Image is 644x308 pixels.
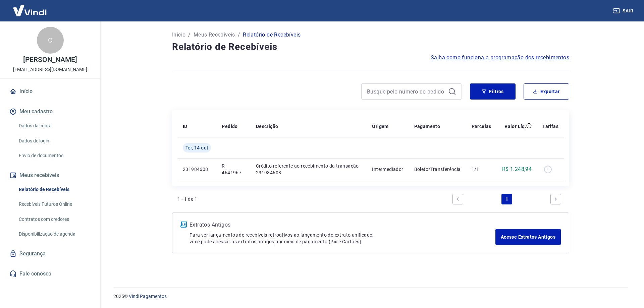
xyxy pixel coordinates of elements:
[256,163,362,176] p: Crédito referente ao recebimento da transação 231984608
[194,31,235,39] a: Meus Recebíveis
[172,31,185,39] a: Início
[501,194,512,204] a: Page 1 is your current page
[550,194,561,204] a: Next page
[502,165,532,173] p: R$ 1.248,94
[8,266,92,281] a: Fale conosco
[190,232,495,245] p: Para ver lançamentos de recebíveis retroativos ao lançamento do extrato unificado, você pode aces...
[23,56,77,63] p: [PERSON_NAME]
[542,123,558,130] p: Tarifas
[183,123,187,130] p: ID
[190,221,495,229] p: Extratos Antigos
[472,123,491,130] p: Parcelas
[172,40,569,54] h4: Relatório de Recebíveis
[16,212,92,226] a: Contratos com credores
[222,123,237,130] p: Pedido
[113,293,628,300] p: 2025 ©
[414,166,461,173] p: Boleto/Transferência
[222,163,245,176] p: R-4641967
[612,5,636,17] button: Sair
[431,54,569,62] a: Saiba como funciona a programação dos recebimentos
[180,222,187,228] img: ícone
[16,119,92,133] a: Dados da conta
[8,246,92,261] a: Segurança
[414,123,440,130] p: Pagamento
[372,123,388,130] p: Origem
[256,123,278,130] p: Descrição
[16,149,92,163] a: Envio de documentos
[183,166,211,173] p: 231984608
[450,191,564,207] ul: Pagination
[129,294,167,299] a: Vindi Pagamentos
[16,134,92,148] a: Dados de login
[188,31,191,39] p: /
[452,194,463,204] a: Previous page
[8,168,92,183] button: Meus recebíveis
[238,31,240,39] p: /
[367,86,445,97] input: Busque pelo número do pedido
[470,83,516,100] button: Filtros
[8,0,52,21] img: Vindi
[8,104,92,119] button: Meu cadastro
[243,31,301,39] p: Relatório de Recebíveis
[16,227,92,241] a: Disponibilização de agenda
[504,123,526,130] p: Valor Líq.
[185,144,208,151] span: Ter, 14 out
[37,27,64,54] div: C
[8,84,92,99] a: Início
[13,66,87,73] p: [EMAIL_ADDRESS][DOMAIN_NAME]
[524,83,569,100] button: Exportar
[177,196,197,202] p: 1 - 1 de 1
[16,183,92,196] a: Relatório de Recebíveis
[472,166,491,173] p: 1/1
[372,166,403,173] p: Intermediador
[495,229,561,245] a: Acesse Extratos Antigos
[16,197,92,211] a: Recebíveis Futuros Online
